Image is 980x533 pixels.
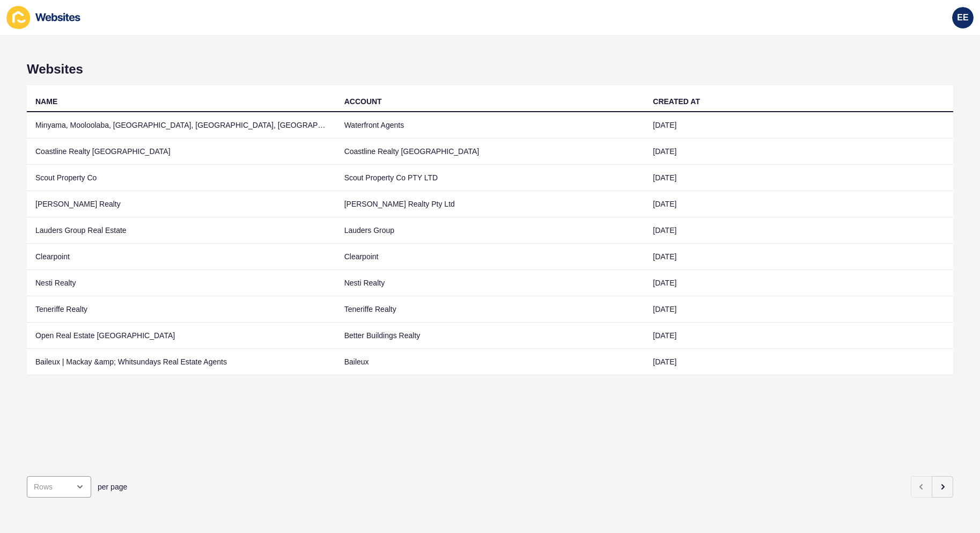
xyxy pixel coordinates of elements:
td: Teneriffe Realty [336,296,645,323]
td: [DATE] [644,112,953,138]
td: Scout Property Co PTY LTD [336,165,645,191]
td: Baileux [336,349,645,375]
td: Minyama, Mooloolaba, [GEOGRAPHIC_DATA], [GEOGRAPHIC_DATA], [GEOGRAPHIC_DATA], Real Estate [27,112,336,138]
span: EE [957,12,968,23]
td: [DATE] [644,165,953,191]
td: Clearpoint [336,244,645,270]
td: Lauders Group [336,217,645,244]
td: [DATE] [644,138,953,165]
div: NAME [35,96,57,107]
td: Teneriffe Realty [27,296,336,323]
td: [PERSON_NAME] Realty Pty Ltd [336,191,645,217]
td: [DATE] [644,296,953,323]
td: Nesti Realty [336,270,645,296]
td: [DATE] [644,349,953,375]
div: ACCOUNT [344,96,382,107]
div: open menu [27,476,91,498]
td: Open Real Estate [GEOGRAPHIC_DATA] [27,323,336,349]
span: per page [98,481,127,492]
td: [DATE] [644,270,953,296]
td: [DATE] [644,217,953,244]
td: Coastline Realty [GEOGRAPHIC_DATA] [27,138,336,165]
td: [DATE] [644,191,953,217]
td: [DATE] [644,323,953,349]
div: CREATED AT [653,96,700,107]
td: Better Buildings Realty [336,323,645,349]
td: Nesti Realty [27,270,336,296]
td: Baileux | Mackay &amp; Whitsundays Real Estate Agents [27,349,336,375]
td: Scout Property Co [27,165,336,191]
td: Waterfront Agents [336,112,645,138]
td: [PERSON_NAME] Realty [27,191,336,217]
td: Lauders Group Real Estate [27,217,336,244]
td: Coastline Realty [GEOGRAPHIC_DATA] [336,138,645,165]
td: [DATE] [644,244,953,270]
td: Clearpoint [27,244,336,270]
h1: Websites [27,62,953,77]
